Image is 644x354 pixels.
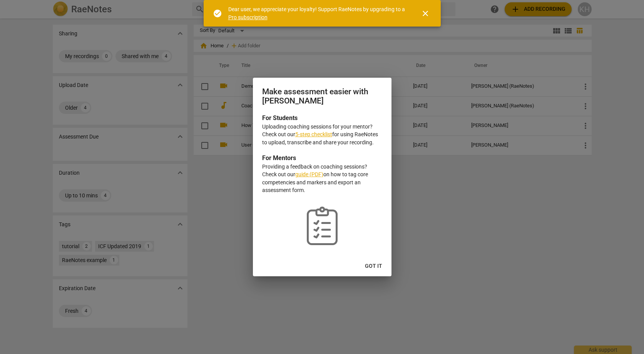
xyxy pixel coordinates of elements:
[262,123,382,147] p: Uploading coaching sessions for your mentor? Check out our for using RaeNotes to upload, transcri...
[421,9,430,18] span: close
[295,131,332,137] a: 5-step checklist
[262,114,298,122] b: For Students
[416,4,435,23] button: Close
[359,259,388,273] button: Got it
[262,154,296,162] b: For Mentors
[262,163,382,194] p: Providing a feedback on coaching sessions? Check out our on how to tag core competencies and mark...
[262,87,382,106] h2: Make assessment easier with [PERSON_NAME]
[365,262,382,270] span: Got it
[213,9,222,18] span: check_circle
[295,171,323,177] a: guide (PDF)
[228,14,268,20] a: Pro subscription
[228,5,407,21] div: Dear user, we appreciate your loyalty! Support RaeNotes by upgrading to a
